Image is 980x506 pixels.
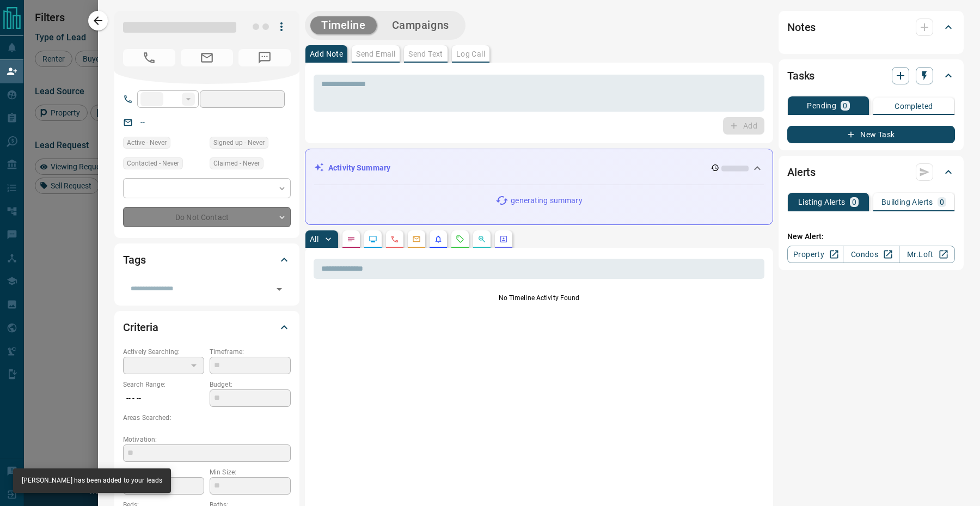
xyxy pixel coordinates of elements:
[181,49,233,66] span: No Email
[210,347,291,357] p: Timeframe:
[787,231,955,242] p: New Alert:
[787,19,816,36] h2: Notes
[127,158,179,169] span: Contacted - Never
[843,102,847,109] p: 0
[456,235,464,243] svg: Requests
[787,67,814,84] h2: Tasks
[787,126,955,143] button: New Task
[123,251,145,269] h2: Tags
[843,246,899,263] a: Condos
[852,198,856,206] p: 0
[123,207,291,227] div: Do Not Contact
[123,389,204,407] p: -- - --
[940,198,944,206] p: 0
[787,163,816,181] h2: Alerts
[477,235,486,243] svg: Opportunities
[895,102,933,110] p: Completed
[123,247,291,273] div: Tags
[310,50,343,58] p: Add Note
[272,282,287,297] button: Open
[787,246,843,263] a: Property
[210,380,291,389] p: Budget:
[369,235,377,243] svg: Lead Browsing Activity
[787,63,955,89] div: Tasks
[213,137,265,148] span: Signed up - Never
[412,235,421,243] svg: Emails
[807,102,836,109] p: Pending
[123,319,158,336] h2: Criteria
[238,49,291,66] span: No Number
[123,413,291,423] p: Areas Searched:
[123,49,175,66] span: No Number
[787,14,955,40] div: Notes
[798,198,846,206] p: Listing Alerts
[328,162,390,174] p: Activity Summary
[210,467,291,477] p: Min Size:
[123,314,291,340] div: Criteria
[511,195,582,206] p: generating summary
[381,16,460,34] button: Campaigns
[310,235,318,243] p: All
[123,467,204,477] p: Home Type:
[123,347,204,357] p: Actively Searching:
[123,380,204,389] p: Search Range:
[347,235,356,243] svg: Notes
[310,16,377,34] button: Timeline
[22,472,162,490] div: [PERSON_NAME] has been added to your leads
[499,235,508,243] svg: Agent Actions
[314,158,764,178] div: Activity Summary
[881,198,933,206] p: Building Alerts
[434,235,443,243] svg: Listing Alerts
[123,435,291,444] p: Motivation:
[140,118,145,126] a: --
[127,137,167,148] span: Active - Never
[390,235,399,243] svg: Calls
[314,293,764,303] p: No Timeline Activity Found
[899,246,955,263] a: Mr.Loft
[787,159,955,185] div: Alerts
[213,158,260,169] span: Claimed - Never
